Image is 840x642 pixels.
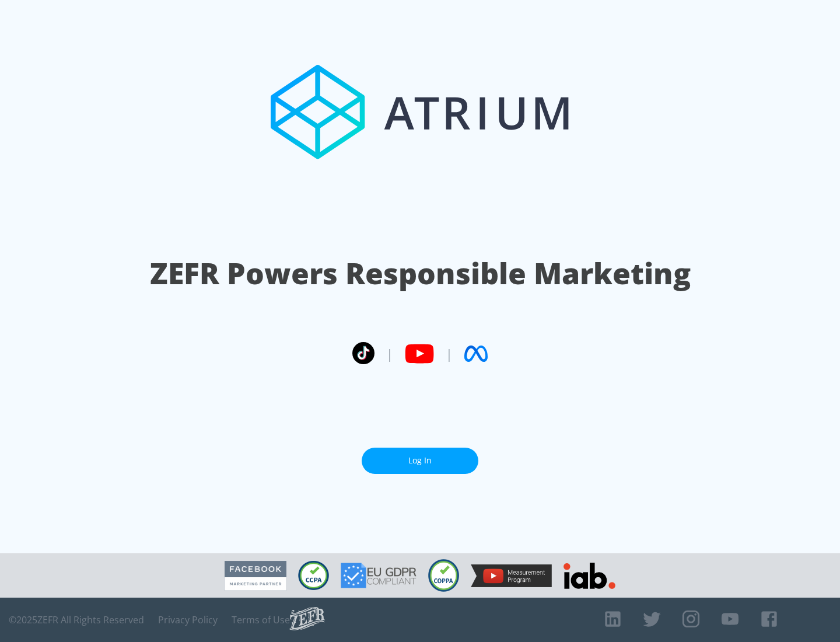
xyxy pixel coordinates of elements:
span: | [386,345,393,362]
a: Terms of Use [232,614,290,626]
img: Facebook Marketing Partner [225,561,286,591]
img: COPPA Compliant [428,559,459,592]
h1: ZEFR Powers Responsible Marketing [150,253,691,294]
span: | [446,345,453,362]
img: GDPR Compliant [341,563,416,588]
img: IAB [563,563,615,589]
a: Log In [362,448,478,474]
img: CCPA Compliant [298,561,329,590]
span: © 2025 ZEFR All Rights Reserved [9,614,144,626]
img: YouTube Measurement Program [471,564,552,587]
a: Privacy Policy [158,614,218,626]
